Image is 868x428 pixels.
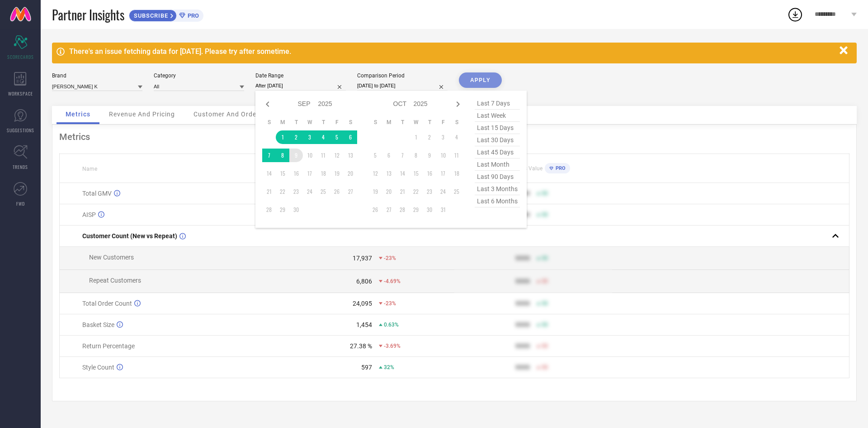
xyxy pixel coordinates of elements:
span: -4.69% [384,278,401,284]
td: Sun Sep 07 2025 [262,149,276,162]
td: Fri Oct 03 2025 [436,130,450,144]
th: Wednesday [303,119,316,126]
th: Friday [330,119,344,126]
td: Fri Sep 12 2025 [330,149,344,162]
td: Fri Oct 24 2025 [436,185,450,198]
td: Thu Sep 04 2025 [316,130,330,144]
td: Mon Oct 06 2025 [382,149,396,162]
td: Mon Sep 15 2025 [276,167,289,180]
div: 17,937 [353,255,372,262]
span: 50 [542,364,548,370]
td: Fri Sep 26 2025 [330,185,344,198]
td: Sun Sep 14 2025 [262,167,276,180]
th: Sunday [368,119,382,126]
th: Thursday [316,119,330,126]
td: Wed Oct 15 2025 [409,167,423,180]
td: Sun Oct 19 2025 [368,185,382,198]
span: New Customers [89,254,134,261]
th: Saturday [344,119,357,126]
span: Partner Insights [52,5,124,24]
div: 24,095 [353,300,372,307]
div: 9999 [515,300,530,307]
td: Fri Sep 05 2025 [330,130,344,144]
td: Tue Oct 21 2025 [396,185,409,198]
span: 32% [384,364,394,370]
td: Thu Oct 16 2025 [423,167,436,180]
div: There's an issue fetching data for [DATE]. Please try after sometime. [69,47,835,56]
div: Comparison Period [357,72,448,79]
span: Customer Count (New vs Repeat) [82,232,177,240]
span: last 30 days [475,134,520,146]
td: Sun Oct 26 2025 [368,203,382,216]
td: Fri Sep 19 2025 [330,167,344,180]
td: Mon Sep 29 2025 [276,203,289,216]
span: 50 [542,322,548,328]
td: Sun Oct 05 2025 [368,149,382,162]
td: Sat Oct 18 2025 [450,167,463,180]
div: 9999 [515,321,530,328]
input: Select comparison period [357,81,448,91]
div: 9999 [515,342,530,350]
span: Style Count [82,364,114,371]
td: Mon Oct 27 2025 [382,203,396,216]
td: Mon Sep 08 2025 [276,149,289,162]
th: Thursday [423,119,436,126]
span: 0.63% [384,322,399,328]
td: Tue Sep 23 2025 [289,185,303,198]
th: Tuesday [289,119,303,126]
td: Mon Sep 22 2025 [276,185,289,198]
span: Customer And Orders [193,111,263,118]
div: Category [154,72,244,79]
td: Wed Sep 10 2025 [303,149,316,162]
span: SUGGESTIONS [7,127,34,134]
th: Monday [276,119,289,126]
td: Sat Sep 13 2025 [344,149,357,162]
td: Mon Oct 13 2025 [382,167,396,180]
td: Thu Sep 18 2025 [316,167,330,180]
td: Thu Sep 25 2025 [316,185,330,198]
td: Sun Sep 28 2025 [262,203,276,216]
th: Friday [436,119,450,126]
span: 50 [542,190,548,197]
td: Sun Sep 21 2025 [262,185,276,198]
td: Tue Sep 02 2025 [289,130,303,144]
div: Metrics [59,131,849,142]
span: last 7 days [475,97,520,110]
td: Wed Oct 22 2025 [409,185,423,198]
span: 50 [542,255,548,261]
td: Tue Sep 09 2025 [289,149,303,162]
td: Tue Sep 16 2025 [289,167,303,180]
span: last 90 days [475,171,520,183]
span: TRENDS [13,164,28,170]
td: Thu Oct 30 2025 [423,203,436,216]
span: 50 [542,300,548,307]
span: 50 [542,278,548,284]
td: Tue Oct 28 2025 [396,203,409,216]
td: Sat Oct 25 2025 [450,185,463,198]
td: Wed Sep 24 2025 [303,185,316,198]
span: last month [475,159,520,171]
div: Previous month [262,99,273,110]
td: Wed Oct 08 2025 [409,149,423,162]
div: 597 [361,364,372,371]
td: Thu Oct 09 2025 [423,149,436,162]
td: Fri Oct 17 2025 [436,167,450,180]
th: Sunday [262,119,276,126]
span: 50 [542,343,548,349]
span: PRO [553,165,566,171]
span: Total GMV [82,190,112,197]
input: Select date range [255,81,346,91]
div: 27.38 % [350,342,372,350]
td: Sat Sep 20 2025 [344,167,357,180]
span: PRO [185,12,199,19]
div: Date Range [255,72,346,79]
td: Wed Sep 17 2025 [303,167,316,180]
th: Tuesday [396,119,409,126]
span: Total Order Count [82,300,132,307]
span: WORKSPACE [8,90,33,97]
a: SUBSCRIBEPRO [129,7,203,22]
span: last 6 months [475,195,520,207]
td: Sat Sep 06 2025 [344,130,357,144]
span: last 15 days [475,122,520,134]
td: Sun Oct 12 2025 [368,167,382,180]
